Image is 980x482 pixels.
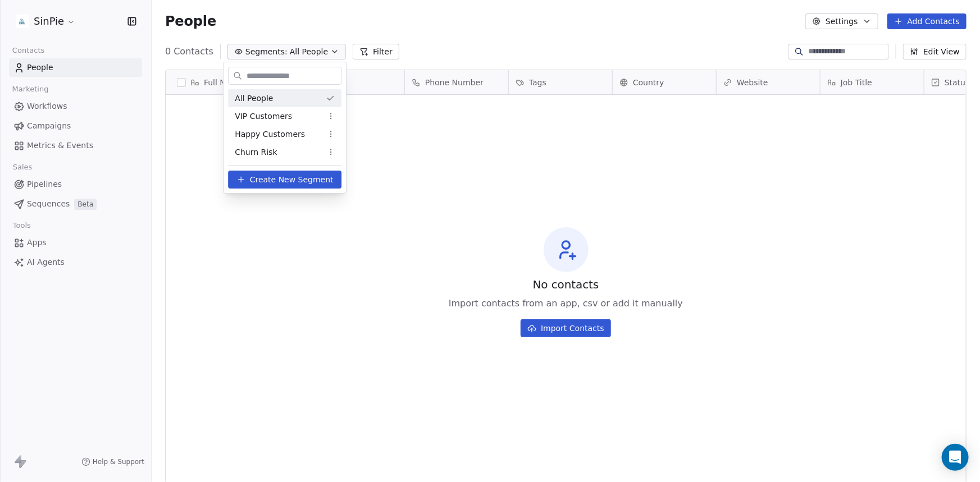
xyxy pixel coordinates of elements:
[228,171,341,189] button: Create New Segment
[235,111,292,122] span: VIP Customers
[250,174,334,186] span: Create New Segment
[235,93,273,104] span: All People
[235,128,305,140] span: Happy Customers
[235,146,277,158] span: Churn Risk
[228,89,341,161] div: Suggestions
